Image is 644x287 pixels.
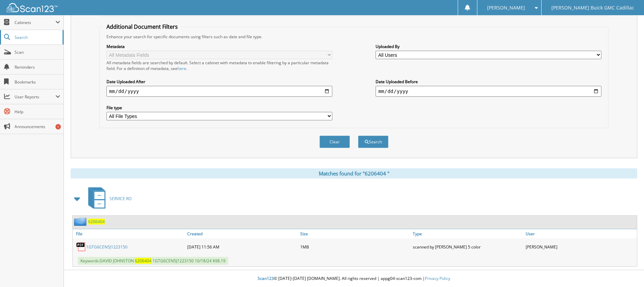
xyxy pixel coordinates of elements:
[258,276,274,281] span: Scan123
[55,124,61,129] div: 1
[299,229,411,238] a: Size
[15,79,60,85] span: Bookmarks
[299,240,411,254] div: 1MB
[106,105,332,111] label: File type
[71,168,637,178] div: Matches found for "6206404 "
[15,94,55,100] span: User Reports
[88,219,105,224] span: 6 2 0 6 4 0 4
[524,240,637,254] div: [PERSON_NAME]
[376,79,601,85] label: Date Uploaded Before
[376,86,601,97] input: end
[76,242,86,252] img: PDF.png
[15,34,59,40] span: Search
[106,79,332,85] label: Date Uploaded After
[110,196,132,201] span: S E R V I C E R O
[487,6,525,10] span: [PERSON_NAME]
[84,185,132,212] a: SERVICE RO
[319,136,350,148] button: Clear
[15,20,55,25] span: Cabinets
[376,44,601,49] label: Uploaded By
[177,66,186,71] a: here
[610,255,644,287] iframe: Chat Widget
[64,270,644,287] div: © [DATE]-[DATE] [DOMAIN_NAME]. All rights reserved | appg04-scan123-com |
[86,244,127,250] a: 1GTG6CEN5J1223150
[186,229,299,238] a: Created
[186,240,299,254] div: [DATE] 11:56 AM
[411,229,524,238] a: Type
[425,276,450,281] a: Privacy Policy
[358,136,388,148] button: Search
[135,258,151,264] span: 6 2 0 6 4 0 4
[103,23,181,30] legend: Additional Document Filters
[74,217,88,226] img: folder2.png
[106,44,332,49] label: Metadata
[15,109,60,115] span: Help
[103,34,605,40] div: Enhance your search for specific documents using filters such as date and file type.
[411,240,524,254] div: scanned by [PERSON_NAME] 5 color
[7,3,57,12] img: scan123-logo-white.svg
[73,229,186,238] a: File
[15,49,60,55] span: Scan
[88,219,105,224] a: 6206404
[78,257,228,265] span: Keywords: D A V I D J O H N S T O N 1 G T G 6 C E N 5 J 1 2 2 3 1 5 0 1 0 / 1 8 / 2 4 $ 9 8 . 1 9
[524,229,637,238] a: User
[106,86,332,97] input: start
[15,64,60,70] span: Reminders
[15,124,60,129] span: Announcements
[106,60,332,71] div: All metadata fields are searched by default. Select a cabinet with metadata to enable filtering b...
[551,6,634,10] span: [PERSON_NAME] Buick GMC Cadillac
